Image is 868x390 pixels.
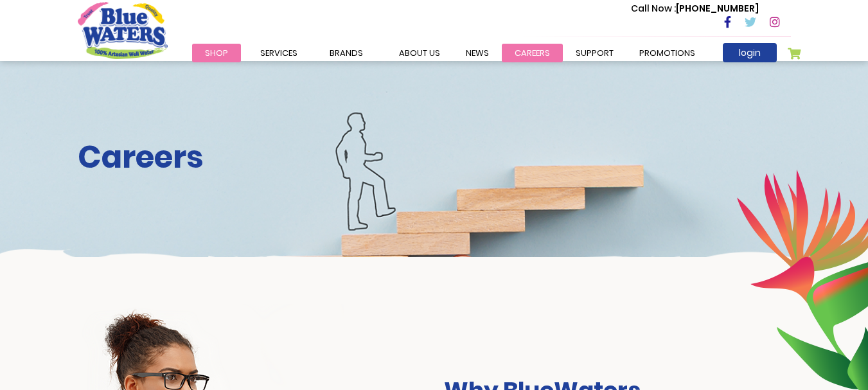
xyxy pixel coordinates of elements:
span: Call Now : [631,2,676,15]
a: News [453,44,502,62]
span: Services [260,47,297,59]
h2: Careers [78,139,791,176]
a: support [563,44,626,62]
a: Promotions [626,44,708,62]
a: careers [502,44,563,62]
span: Brands [330,47,363,59]
a: store logo [78,2,168,58]
p: [PHONE_NUMBER] [631,2,759,15]
span: Shop [205,47,228,59]
a: login [723,43,777,62]
a: about us [386,44,453,62]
